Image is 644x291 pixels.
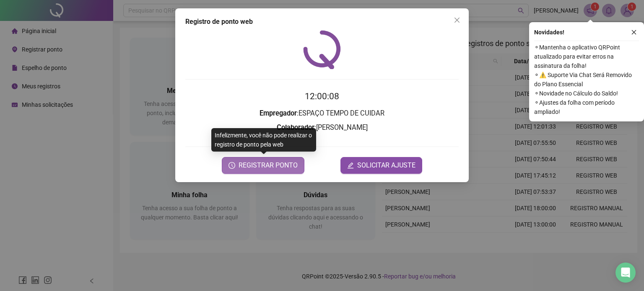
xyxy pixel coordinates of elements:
[450,13,464,27] button: Close
[615,263,636,283] div: Open Intercom Messenger
[239,160,298,170] span: REGISTRAR PONTO
[185,122,459,133] h3: : [PERSON_NAME]
[340,157,422,174] button: editSOLICITAR AJUSTE
[534,70,639,89] span: ⚬ ⚠️ Suporte Via Chat Será Removido do Plano Essencial
[260,109,297,117] strong: Empregador
[229,162,235,169] span: clock-circle
[534,98,639,116] span: ⚬ Ajustes da folha com período ampliado!
[222,157,304,174] button: REGISTRAR PONTO
[454,17,460,23] span: close
[357,160,415,170] span: SOLICITAR AJUSTE
[303,30,341,69] img: QRPoint
[534,28,564,37] span: Novidades !
[534,89,639,98] span: ⚬ Novidade no Cálculo do Saldo!
[185,108,459,119] h3: : ESPAÇO TEMPO DE CUIDAR
[277,124,314,131] strong: Colaborador
[305,91,339,101] time: 12:00:08
[347,162,354,169] span: edit
[211,128,316,152] div: Infelizmente, você não pode realizar o registro de ponto pela web
[185,17,459,27] div: Registro de ponto web
[631,29,637,35] span: close
[534,43,639,70] span: ⚬ Mantenha o aplicativo QRPoint atualizado para evitar erros na assinatura da folha!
